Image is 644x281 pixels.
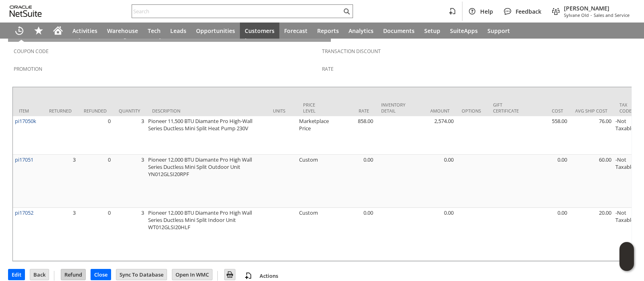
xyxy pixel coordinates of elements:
[148,27,161,35] span: Tech
[225,269,235,280] input: Print
[11,32,31,41] a: Items
[411,208,456,261] td: 0.00
[378,23,419,39] a: Documents
[383,27,415,35] span: Documents
[72,27,97,35] span: Activities
[297,155,331,208] td: Custom
[102,23,143,39] a: Warehouse
[15,209,33,216] a: pi17052
[462,108,481,114] div: Options
[146,116,267,155] td: Pioneer 11,500 BTU Diamante Pro High-Wall Series Ductless Mini Split Heat Pump 230V
[525,155,569,208] td: 0.00
[61,269,85,280] input: Refund
[287,32,328,41] a: PickRun Picks
[344,23,378,39] a: Analytics
[613,208,644,261] td: -Not Taxable-
[113,155,146,208] td: 3
[143,23,165,39] a: Tech
[381,102,405,114] div: Inventory Detail
[202,32,230,41] a: Workflow
[525,116,569,155] td: 558.00
[13,32,15,39] span: I
[297,32,300,39] span: k
[575,108,607,114] div: Avg Ship Cost
[480,8,493,15] span: Help
[531,108,563,114] div: Cost
[143,32,147,39] span: H
[525,208,569,261] td: 0.00
[107,27,138,35] span: Warehouse
[70,32,98,41] a: Payment
[493,102,519,114] div: Gift Certificate
[146,208,267,261] td: Pioneer 12,000 BTU Diamante Pro High Wall Series Ductless Mini Split Indoor Unit WT012GLSI20HLF
[317,27,339,35] span: Reports
[78,208,113,261] td: 0
[170,27,186,35] span: Leads
[569,155,613,208] td: 60.00
[411,116,456,155] td: 2,574.00
[113,116,146,155] td: 3
[297,208,331,261] td: Custom
[244,271,253,281] img: add-record.svg
[419,23,445,39] a: Setup
[619,257,634,271] span: Oracle Guided Learning Widget. To move around, please hold and drag
[297,116,331,155] td: Marketplace Price
[43,208,78,261] td: 3
[331,208,375,261] td: 0.00
[349,27,374,35] span: Analytics
[564,4,630,12] span: [PERSON_NAME]
[204,32,209,39] span: W
[196,27,235,35] span: Opportunities
[78,116,113,155] td: 0
[569,116,613,155] td: 76.00
[106,32,111,39] span: M
[613,116,644,155] td: -Not Taxable-
[49,108,72,114] div: Returned
[516,8,541,15] span: Feedback
[245,27,275,35] span: Customers
[237,32,281,41] a: Payment (New)
[569,208,613,261] td: 20.00
[30,269,49,280] input: Back
[411,155,456,208] td: 0.00
[445,23,483,39] a: SuiteApps
[273,108,291,114] div: Units
[10,6,42,17] svg: logo
[322,66,334,72] a: Rate
[590,12,592,18] span: -
[331,155,375,208] td: 0.00
[312,23,344,39] a: Reports
[483,23,515,39] a: Support
[165,23,191,39] a: Leads
[337,108,369,114] div: Rate
[43,155,78,208] td: 3
[619,242,634,271] iframe: Click here to launch Oracle Guided Learning Help Panel
[29,23,48,39] div: Shortcuts
[53,26,63,35] svg: Home
[191,23,240,39] a: Opportunities
[172,269,212,280] input: Open In WMC
[146,155,267,208] td: Pioneer 12,000 BTU Diamante Pro High Wall Series Ductless Mini Split Outdoor Unit YN012GLSI20RPF
[132,6,342,16] input: Search
[322,48,381,55] a: Transaction Discount
[152,108,261,114] div: Description
[38,32,64,41] a: Address
[564,12,589,18] span: Sylvane Old
[15,117,36,125] a: pi17050k
[342,6,351,16] svg: Search
[119,108,140,114] div: Quantity
[84,108,107,114] div: Refunded
[48,23,68,39] a: Home
[284,27,308,35] span: Forecast
[256,272,281,279] a: Actions
[78,155,113,208] td: 0
[91,269,111,280] input: Close
[331,116,375,155] td: 858.00
[171,32,195,41] a: Custom
[14,26,24,35] svg: Recent Records
[613,155,644,208] td: -Not Taxable-
[19,108,37,114] div: Item
[34,26,43,35] svg: Shortcuts
[487,27,510,35] span: Support
[104,32,135,41] a: Messages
